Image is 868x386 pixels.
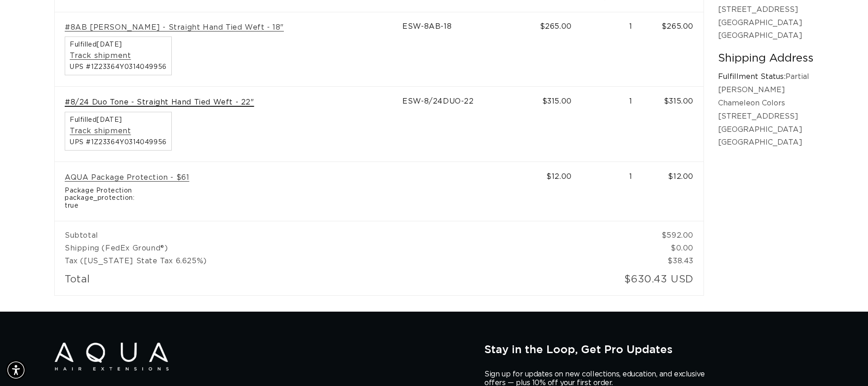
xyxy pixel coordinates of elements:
td: $0.00 [642,242,704,255]
td: 1 [582,12,642,87]
span: package_protection: [65,194,392,202]
span: $265.00 [540,23,572,30]
span: $315.00 [542,98,572,105]
td: ESW-8AB-18 [402,12,520,87]
td: $315.00 [642,87,704,162]
a: AQUA Package Protection - $61 [65,173,189,183]
span: $12.00 [546,173,572,180]
span: UPS #1Z23364Y0314049956 [70,64,167,70]
p: [PERSON_NAME] Chameleon Colors [STREET_ADDRESS] [GEOGRAPHIC_DATA] [GEOGRAPHIC_DATA] [718,83,813,149]
span: UPS #1Z23364Y0314049956 [70,139,167,146]
td: 1 [582,87,642,162]
span: true [65,202,392,210]
td: Tax ([US_STATE] State Tax 6.625%) [55,255,642,267]
div: Accessibility Menu [6,360,26,380]
time: [DATE] [97,117,122,123]
time: [DATE] [97,42,122,48]
td: Subtotal [55,221,642,242]
td: $38.43 [642,255,704,267]
td: Total [55,267,582,295]
strong: Fulfillment Status: [718,73,786,80]
td: $12.00 [642,162,704,221]
img: Aqua Hair Extensions [55,343,169,370]
span: Package Protection [65,187,392,195]
h2: Stay in the Loop, Get Pro Updates [484,343,813,355]
p: Partial [718,70,813,83]
td: $630.43 USD [582,267,704,295]
span: Fulfilled [70,42,167,48]
a: Track shipment [70,126,131,136]
td: $265.00 [642,12,704,87]
td: 1 [582,162,642,221]
a: #8/24 Duo Tone - Straight Hand Tied Weft - 22" [65,98,254,107]
h2: Shipping Address [718,52,813,66]
td: Shipping (FedEx Ground®) [55,242,642,255]
td: ESW-8/24DUO-22 [402,87,520,162]
a: #8AB [PERSON_NAME] - Straight Hand Tied Weft - 18" [65,23,284,32]
span: Fulfilled [70,117,167,123]
a: Track shipment [70,51,131,61]
td: $592.00 [642,221,704,242]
